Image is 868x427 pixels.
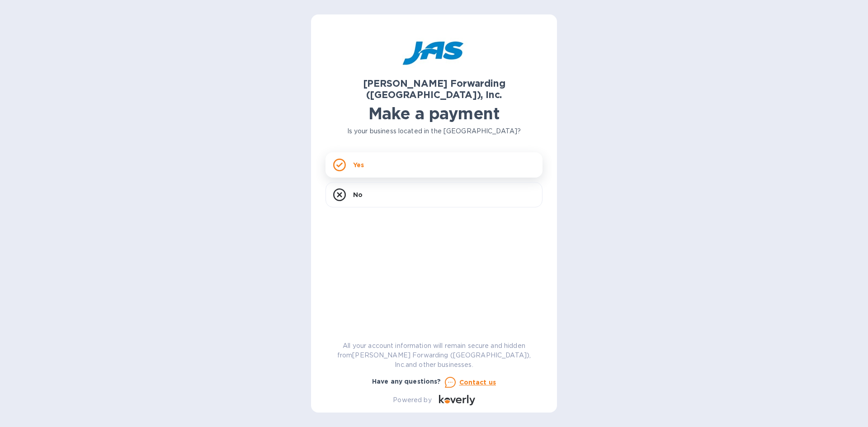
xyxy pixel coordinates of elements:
[325,127,542,136] p: Is your business located in the [GEOGRAPHIC_DATA]?
[393,395,431,405] p: Powered by
[325,104,542,123] h1: Make a payment
[325,341,542,370] p: All your account information will remain secure and hidden from [PERSON_NAME] Forwarding ([GEOGRA...
[353,160,364,169] p: Yes
[363,78,505,100] b: [PERSON_NAME] Forwarding ([GEOGRAPHIC_DATA]), Inc.
[353,190,363,199] p: No
[459,379,496,386] u: Contact us
[372,378,441,385] b: Have any questions?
